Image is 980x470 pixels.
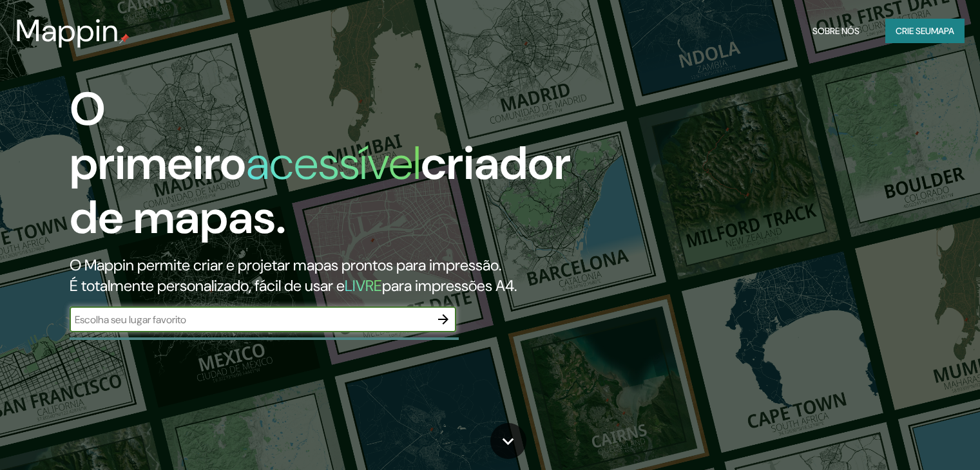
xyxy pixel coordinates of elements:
[807,19,865,43] button: Sobre nós
[70,312,430,327] input: Escolha seu lugar favorito
[70,133,571,247] font: criador de mapas.
[885,19,965,43] button: Crie seumapa
[15,10,119,51] font: Mappin
[931,25,954,37] font: mapa
[119,33,130,44] img: pino de mapa
[70,276,345,296] font: É totalmente personalizado, fácil de usar e
[246,133,421,193] font: acessível
[70,255,501,275] font: O Mappin permite criar e projetar mapas prontos para impressão.
[70,79,246,193] font: O primeiro
[382,276,517,296] font: para impressões A4.
[812,25,860,37] font: Sobre nós
[896,25,931,37] font: Crie seu
[345,276,382,296] font: LIVRE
